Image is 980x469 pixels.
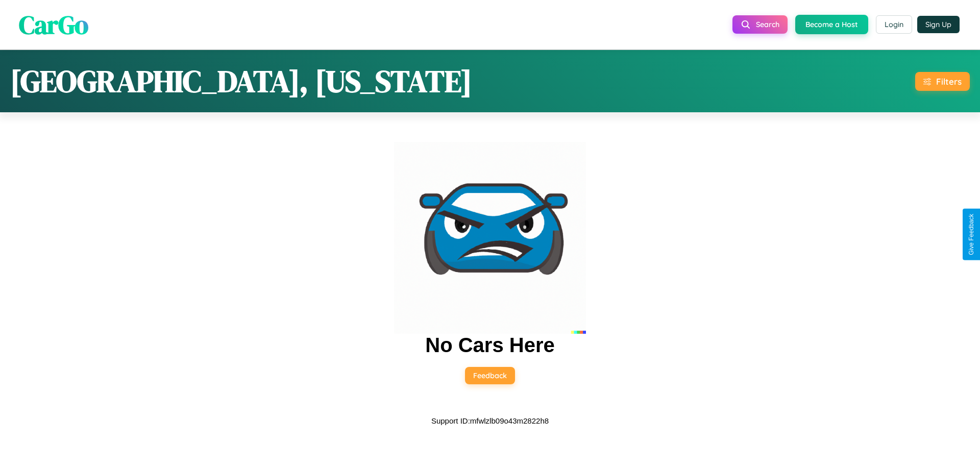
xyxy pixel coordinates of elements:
img: car [394,142,586,334]
button: Feedback [465,367,515,384]
h1: [GEOGRAPHIC_DATA], [US_STATE] [10,60,472,102]
button: Filters [915,72,970,91]
div: Filters [936,76,962,87]
div: Give Feedback [968,214,975,255]
button: Login [876,15,912,34]
p: Support ID: mfwlzlb09o43m2822h8 [431,414,549,428]
button: Sign Up [917,16,960,33]
button: Search [732,15,788,34]
span: Search [756,20,779,29]
span: CarGo [19,7,88,42]
button: Become a Host [795,15,868,34]
h2: No Cars Here [425,334,554,357]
